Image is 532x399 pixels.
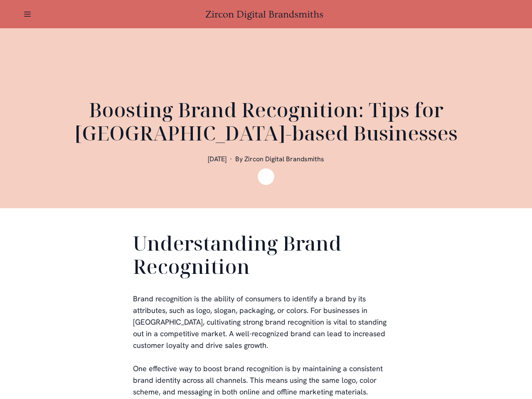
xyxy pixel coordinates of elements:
[205,9,327,20] a: Zircon Digital Brandsmiths
[133,232,399,281] h2: Understanding Brand Recognition
[133,293,399,351] p: Brand recognition is the ability of consumers to identify a brand by its attributes, such as logo...
[208,155,227,163] span: [DATE]
[230,155,232,163] span: ·
[258,168,274,185] img: Zircon Digital Brandsmiths
[235,155,324,163] span: By Zircon Digital Brandsmiths
[66,98,465,145] h1: Boosting Brand Recognition: Tips for [GEOGRAPHIC_DATA]-based Businesses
